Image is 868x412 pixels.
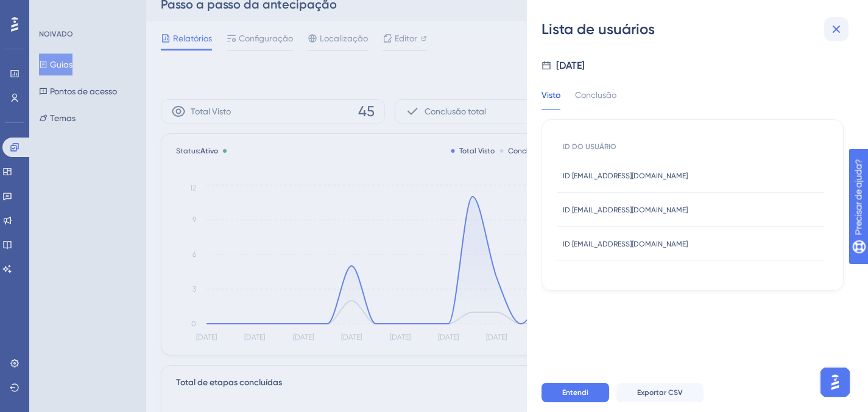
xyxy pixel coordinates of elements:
font: [DATE] [556,60,585,71]
font: Lista de usuários [542,20,655,38]
iframe: Iniciador do Assistente de IA do UserGuiding [817,364,853,400]
font: ID [EMAIL_ADDRESS][DOMAIN_NAME] [563,172,688,180]
font: ID [EMAIL_ADDRESS][DOMAIN_NAME] [563,206,688,214]
font: Entendi [562,388,588,397]
font: ID DO USUÁRIO [563,142,616,151]
font: Visto [542,90,560,100]
font: ID [EMAIL_ADDRESS][DOMAIN_NAME] [563,240,688,248]
button: Entendi [542,383,609,402]
button: Exportar CSV [616,383,704,402]
font: Conclusão [575,90,616,100]
font: Exportar CSV [637,388,683,397]
font: Precisar de ajuda? [29,5,105,15]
